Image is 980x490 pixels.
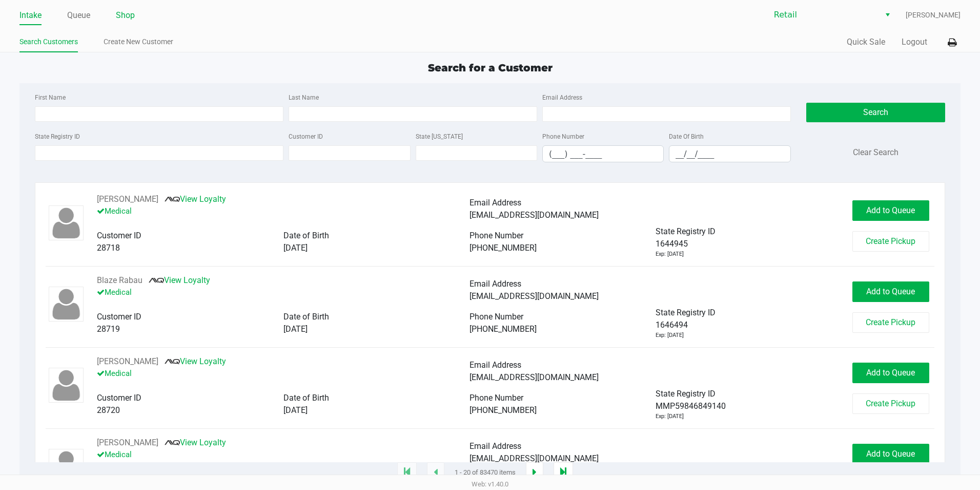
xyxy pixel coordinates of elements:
[469,198,521,208] span: Email Address
[880,6,895,24] button: Select
[97,205,469,217] p: Medical
[542,132,584,141] label: Phone Number
[866,449,915,459] span: Add to Queue
[852,363,929,383] button: Add to Queue
[852,231,929,252] button: Create Pickup
[866,317,915,327] span: Create Pickup
[542,145,664,162] kendo-maskedtextbox: Format: (999) 999-9999
[469,393,523,403] span: Phone Number
[469,279,521,289] span: Email Address
[97,243,120,253] span: 28718
[283,324,308,334] span: [DATE]
[554,462,573,483] app-submit-button: Move to last page
[283,312,329,322] span: Date of Birth
[469,360,521,370] span: Email Address
[852,200,929,221] button: Add to Queue
[866,287,915,296] span: Add to Queue
[906,10,961,21] span: [PERSON_NAME]
[165,356,226,366] a: View Loyalty
[35,93,66,102] label: First Name
[97,449,469,461] p: Medical
[469,441,521,451] span: Email Address
[656,227,716,236] span: State Registry ID
[656,250,684,259] div: Exp: [DATE]
[902,36,927,48] button: Logout
[656,389,716,399] span: State Registry ID
[97,274,142,287] button: See customer info
[656,400,726,412] span: MMP59846849140
[469,312,523,322] span: Phone Number
[289,93,319,102] label: Last Name
[852,444,929,464] button: Add to Queue
[847,36,885,48] button: Quick Sale
[416,132,463,141] label: State [US_STATE]
[97,355,158,368] button: See customer info
[97,324,120,334] span: 28719
[469,454,599,463] span: [EMAIL_ADDRESS][DOMAIN_NAME]
[543,146,663,162] input: Format: (999) 999-9999
[469,372,599,382] span: [EMAIL_ADDRESS][DOMAIN_NAME]
[469,324,537,334] span: [PHONE_NUMBER]
[104,35,173,48] a: Create New Customer
[852,393,929,414] button: Create Pickup
[97,437,158,449] button: See customer info
[866,399,915,408] span: Create Pickup
[165,438,226,447] a: View Loyalty
[866,368,915,378] span: Add to Queue
[669,132,704,141] label: Date Of Birth
[427,462,444,483] app-submit-button: Previous
[469,243,537,253] span: [PHONE_NUMBER]
[469,210,599,220] span: [EMAIL_ADDRESS][DOMAIN_NAME]
[669,146,790,162] input: Format: MM/DD/YYYY
[656,331,684,340] div: Exp: [DATE]
[97,231,141,240] span: Customer ID
[19,8,42,23] a: Intake
[656,308,716,317] span: State Registry ID
[428,62,553,74] span: Search for a Customer
[656,319,688,331] span: 1646494
[455,467,516,478] span: 1 - 20 of 83470 items
[397,462,417,483] app-submit-button: Move to first page
[97,405,120,415] span: 28720
[165,194,226,204] a: View Loyalty
[289,132,323,141] label: Customer ID
[116,8,135,23] a: Shop
[774,9,874,21] span: Retail
[19,35,78,48] a: Search Customers
[469,231,523,240] span: Phone Number
[97,287,469,298] p: Medical
[283,231,329,240] span: Date of Birth
[542,93,582,102] label: Email Address
[866,236,915,246] span: Create Pickup
[97,368,469,380] p: Medical
[97,193,158,205] button: See customer info
[866,205,915,215] span: Add to Queue
[283,393,329,403] span: Date of Birth
[469,405,537,415] span: [PHONE_NUMBER]
[35,132,80,141] label: State Registry ID
[852,281,929,302] button: Add to Queue
[469,291,599,301] span: [EMAIL_ADDRESS][DOMAIN_NAME]
[526,462,543,483] app-submit-button: Next
[67,8,90,23] a: Queue
[472,480,508,488] span: Web: v1.40.0
[852,312,929,333] button: Create Pickup
[97,312,141,322] span: Customer ID
[149,275,210,285] a: View Loyalty
[656,238,688,250] span: 1644945
[669,145,790,162] kendo-maskedtextbox: Format: MM/DD/YYYY
[806,103,945,122] button: Search
[283,405,308,415] span: [DATE]
[97,393,141,403] span: Customer ID
[283,243,308,253] span: [DATE]
[853,146,899,159] button: Clear Search
[656,412,684,421] div: Exp: [DATE]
